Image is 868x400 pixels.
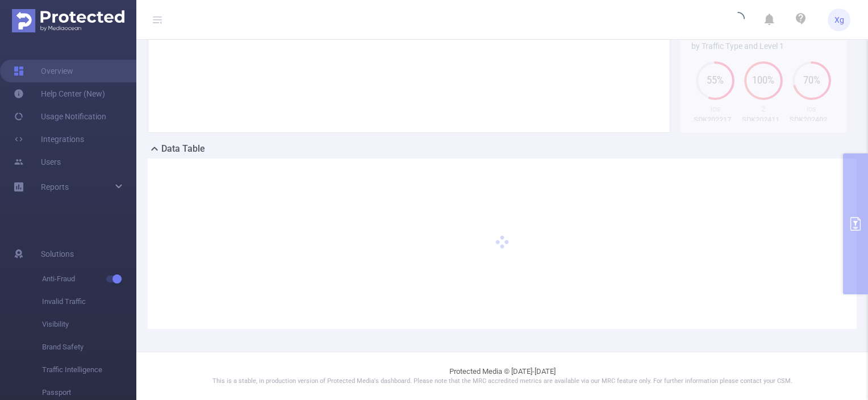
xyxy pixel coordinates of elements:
a: Integrations [14,128,84,151]
h2: Data Table [161,142,205,156]
a: Usage Notification [14,105,106,128]
span: Reports [41,182,69,191]
span: Solutions [41,243,74,265]
span: Invalid Traffic [42,290,136,313]
span: Brand Safety [42,336,136,359]
a: Overview [14,60,73,82]
a: Reports [41,176,69,198]
a: Users [14,151,61,173]
span: Anti-Fraud [42,268,136,290]
span: Visibility [42,313,136,336]
span: Xg [834,9,844,31]
i: icon: loading [731,12,745,28]
p: This is a stable, in production version of Protected Media's dashboard. Please note that the MRC ... [165,377,840,386]
span: Traffic Intelligence [42,359,136,381]
img: Protected Media [12,9,124,32]
a: Help Center (New) [14,82,105,105]
footer: Protected Media © [DATE]-[DATE] [136,352,868,400]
